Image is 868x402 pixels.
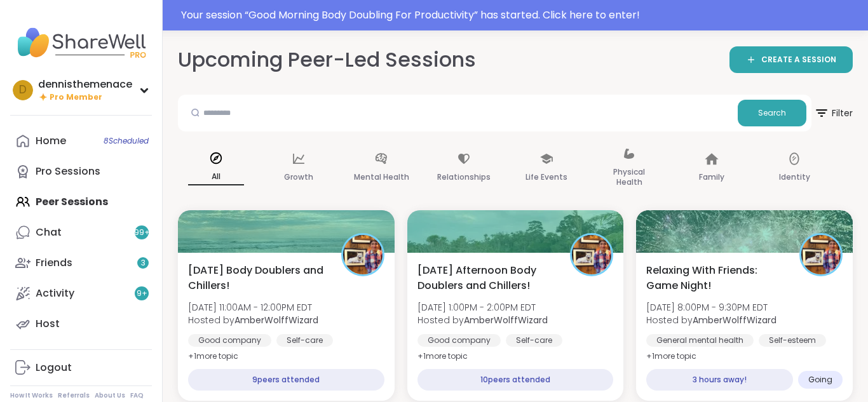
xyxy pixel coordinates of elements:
[10,217,152,248] a: Chat99+
[188,301,318,314] span: [DATE] 11:00AM - 12:00PM EDT
[417,301,548,314] span: [DATE] 1:00PM - 2:00PM EDT
[95,391,125,400] a: About Us
[10,309,152,339] a: Host
[646,263,785,293] span: Relaxing With Friends: Game Night!
[188,169,244,185] p: All
[276,334,333,347] div: Self-care
[10,20,152,65] img: ShareWell Nav Logo
[526,170,567,185] p: Life Events
[506,334,562,347] div: Self-care
[188,314,318,326] span: Hosted by
[646,301,776,314] span: [DATE] 8:00PM - 9:30PM EDT
[36,361,72,375] div: Logout
[130,391,144,400] a: FAQ
[646,369,793,391] div: 3 hours away!
[36,286,74,300] div: Activity
[417,334,501,347] div: Good company
[38,77,132,91] div: dennisthemenace
[10,248,152,278] a: Friends3
[417,263,557,293] span: [DATE] Afternoon Body Doublers and Chillers!
[601,164,657,190] p: Physical Health
[759,334,826,347] div: Self-esteem
[758,107,786,119] span: Search
[134,227,150,238] span: 99 +
[738,100,806,126] button: Search
[646,334,754,347] div: General mental health
[572,235,611,274] img: AmberWolffWizard
[36,134,66,148] div: Home
[801,235,841,274] img: AmberWolffWizard
[284,170,313,185] p: Growth
[188,369,384,391] div: 9 peers attended
[50,92,102,103] span: Pro Member
[141,258,146,269] span: 3
[104,136,149,146] span: 8 Scheduled
[10,156,152,187] a: Pro Sessions
[58,391,90,400] a: Referrals
[808,375,832,385] span: Going
[181,8,860,23] div: Your session “ Good Morning Body Doubling For Productivity ” has started. Click here to enter!
[814,98,853,128] span: Filter
[36,164,100,178] div: Pro Sessions
[188,334,271,347] div: Good company
[10,126,152,156] a: Home8Scheduled
[437,170,491,185] p: Relationships
[234,314,318,326] b: AmberWolffWizard
[779,170,810,185] p: Identity
[10,278,152,309] a: Activity9+
[137,288,147,299] span: 9 +
[10,391,53,400] a: How It Works
[188,263,327,293] span: [DATE] Body Doublers and Chillers!
[343,235,383,274] img: AmberWolffWizard
[354,170,409,185] p: Mental Health
[417,314,548,326] span: Hosted by
[699,170,724,185] p: Family
[729,46,853,73] a: CREATE A SESSION
[10,352,152,383] a: Logout
[19,82,27,98] span: d
[814,95,853,131] button: Filter
[36,317,60,331] div: Host
[36,256,72,270] div: Friends
[464,314,548,326] b: AmberWolffWizard
[693,314,776,326] b: AmberWolffWizard
[417,369,614,391] div: 10 peers attended
[36,225,62,239] div: Chat
[761,55,836,65] span: CREATE A SESSION
[178,46,476,74] h2: Upcoming Peer-Led Sessions
[646,314,776,326] span: Hosted by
